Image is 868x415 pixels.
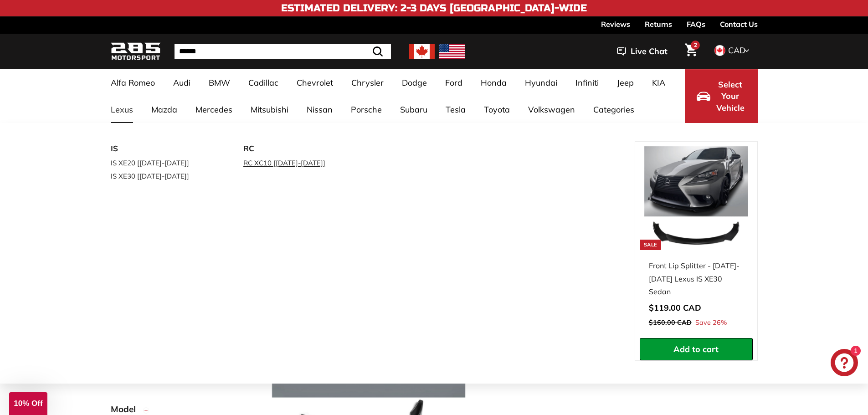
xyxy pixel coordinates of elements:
[111,169,218,183] a: IS XE30 [[DATE]-[DATE]]
[241,96,298,123] a: Mitsubishi
[472,69,516,96] a: Honda
[298,96,342,123] a: Nissan
[111,41,161,62] img: Logo_285_Motorsport_areodynamics_components
[640,338,753,361] button: Add to cart
[243,156,351,169] a: RC XC10 [[DATE]-[DATE]]
[649,302,701,313] span: $119.00 CAD
[640,142,753,338] a: Sale Front Lip Splitter - [DATE]-[DATE] Lexus IS XE30 Sedan Save 26%
[828,349,861,379] inbox-online-store-chat: Shopify online store chat
[288,69,342,96] a: Chevrolet
[679,36,703,67] a: Cart
[102,96,142,123] a: Lexus
[281,3,587,14] h4: Estimated Delivery: 2-3 Days [GEOGRAPHIC_DATA]-Wide
[142,96,186,123] a: Mazda
[685,69,758,123] button: Select Your Vehicle
[673,344,719,354] span: Add to cart
[391,96,437,123] a: Subaru
[186,96,241,123] a: Mercedes
[608,69,643,96] a: Jeep
[728,45,745,56] span: CAD
[342,96,391,123] a: Porsche
[687,16,705,32] a: FAQs
[342,69,393,96] a: Chrysler
[175,44,391,59] input: Search
[694,41,697,48] span: 2
[111,141,218,156] a: IS
[715,79,746,114] span: Select Your Vehicle
[111,156,218,169] a: IS XE20 [[DATE]-[DATE]]
[239,69,288,96] a: Cadillac
[243,141,351,156] a: RC
[649,318,692,327] span: $160.00 CAD
[720,16,758,32] a: Contact Us
[584,96,643,123] a: Categories
[9,392,47,415] div: 10% Off
[519,96,584,123] a: Volkswagen
[605,40,679,63] button: Live Chat
[601,16,630,32] a: Reviews
[631,46,668,57] span: Live Chat
[643,69,674,96] a: KIA
[649,259,744,298] div: Front Lip Splitter - [DATE]-[DATE] Lexus IS XE30 Sedan
[14,399,42,408] span: 10% Off
[393,69,436,96] a: Dodge
[645,16,672,32] a: Returns
[516,69,566,96] a: Hyundai
[640,240,661,250] div: Sale
[566,69,608,96] a: Infiniti
[475,96,519,123] a: Toyota
[102,69,164,96] a: Alfa Romeo
[437,96,475,123] a: Tesla
[200,69,239,96] a: BMW
[695,317,727,329] span: Save 26%
[436,69,472,96] a: Ford
[164,69,200,96] a: Audi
